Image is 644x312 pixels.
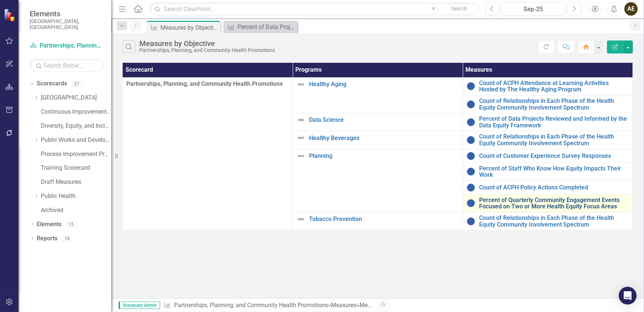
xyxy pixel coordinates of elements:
[225,22,296,32] a: Percent of Data Projects Reviewed and Informed by the Data Equity Framework
[479,153,629,159] a: Count of Customer Experience Survey Responses
[160,23,219,32] div: Measures by Objective
[467,152,475,160] img: Baselining
[479,215,629,228] a: Count of Relationships in Each Phase of the Health Equity Community Involvement Spectrum
[41,150,111,159] a: Process Improvement Program
[4,9,17,22] img: ClearPoint Strategy
[71,81,83,87] div: 27
[463,149,633,163] td: Double-Click to Edit Right Click for Context Menu
[463,212,633,230] td: Double-Click to Edit Right Click for Context Menu
[41,122,111,130] a: Diversity, Equity, and Inclusion
[467,82,475,91] img: Baselining
[296,133,305,142] img: Not Defined
[463,181,633,194] td: Double-Click to Edit Right Click for Context Menu
[619,287,637,305] div: Open Intercom Messenger
[30,42,104,50] a: Partnerships, Planning, and Community Health Promotions
[41,136,111,144] a: Public Works and Development
[331,302,356,309] a: Measures
[293,212,463,230] td: Double-Click to Edit Right Click for Context Menu
[463,131,633,149] td: Double-Click to Edit Right Click for Context Menu
[467,100,475,109] img: Baselining
[479,98,629,111] a: Count of Relationships in Each Phase of the Health Equity Community Involvement Spectrum
[41,94,111,102] a: [GEOGRAPHIC_DATA]
[309,135,459,142] a: Healthy Beverages
[501,2,565,16] button: Sep-25
[139,39,275,48] div: Measures by Objective
[309,117,459,123] a: Data Science
[479,133,629,146] a: Count of Relationships in Each Phase of the Health Equity Community Involvement Spectrum
[174,302,328,309] a: Partnerships, Planning, and Community Health Promotions
[37,234,57,243] a: Reports
[463,95,633,113] td: Double-Click to Edit Right Click for Context Menu
[119,302,160,309] span: Scorecard Admin
[61,235,73,241] div: 18
[293,113,463,131] td: Double-Click to Edit Right Click for Context Menu
[479,165,629,178] a: Percent of Staff Who Know How Equity Impacts Their Work
[41,108,111,116] a: Continuous Improvement Program
[296,116,305,124] img: Not Defined
[467,217,475,226] img: Baselining
[309,216,459,222] a: Tobacco Prevention
[441,4,478,14] button: Search
[30,18,104,30] small: [GEOGRAPHIC_DATA], [GEOGRAPHIC_DATA]
[41,164,111,172] a: Training Scorecard
[479,116,629,129] a: Percent of Data Projects Reviewed and Informed by the Data Equity Framework
[296,215,305,224] img: Not Defined
[41,192,111,201] a: Public Health
[293,131,463,149] td: Double-Click to Edit Right Click for Context Menu
[479,80,629,93] a: Count of ACPH Attendance at Learning Activities Hosted by The Healthy Aging Program
[139,48,275,53] div: Partnerships, Planning, and Community Health Promotions
[479,197,629,210] a: Percent of Quarterly Community Engagement Events Focused on Two or More Health Equity Focus Areas
[463,77,633,95] td: Double-Click to Edit Right Click for Context Menu
[65,221,77,227] div: 15
[467,183,475,192] img: Baselining
[467,167,475,176] img: Baselining
[238,22,296,32] div: Percent of Data Projects Reviewed and Informed by the Data Equity Framework
[479,184,629,191] a: Count of ACPH Policy Actions Completed
[467,136,475,144] img: Baselining
[126,80,283,87] span: Partnerships, Planning, and Community Health Promotions
[463,194,633,212] td: Double-Click to Edit Right Click for Context Menu
[359,302,418,309] div: Measures by Objective
[293,77,463,113] td: Double-Click to Edit Right Click for Context Menu
[463,163,633,181] td: Double-Click to Edit Right Click for Context Menu
[37,220,62,229] a: Elements
[30,59,104,72] input: Search Below...
[463,113,633,131] td: Double-Click to Edit Right Click for Context Menu
[451,6,467,12] span: Search
[41,178,111,186] a: Draft Measures
[164,301,372,310] div: » »
[296,152,305,160] img: Not Defined
[293,149,463,212] td: Double-Click to Edit Right Click for Context Menu
[504,5,563,14] div: Sep-25
[467,118,475,127] img: Baselining
[309,153,459,159] a: Planning
[41,206,111,215] a: Archived
[624,2,638,16] button: AE
[30,9,104,18] span: Elements
[467,199,475,208] img: Baselining
[309,81,459,88] a: Healthy Aging
[150,3,479,16] input: Search ClearPoint...
[296,80,305,89] img: Not Defined
[37,79,67,88] a: Scorecards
